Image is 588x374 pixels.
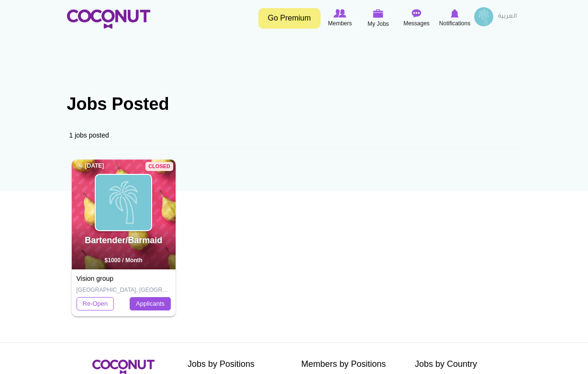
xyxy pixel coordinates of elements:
[145,162,173,171] span: Closed
[77,286,171,294] p: [GEOGRAPHIC_DATA], [GEOGRAPHIC_DATA]
[130,297,171,310] a: Applicants
[328,19,352,28] span: Members
[67,95,521,114] h1: Jobs Posted
[333,9,346,18] img: Browse Members
[67,10,150,29] img: Home
[96,175,151,230] img: Vision group
[77,275,114,282] a: Vision group
[258,8,321,29] a: Go Premium
[412,9,422,18] img: Messages
[188,360,287,369] h2: Jobs by Positions
[436,7,474,29] a: Notifications Notifications
[493,7,521,26] a: العربية
[301,360,401,369] h2: Members by Positions
[451,9,459,18] img: Notifications
[105,257,143,264] span: $1000 / Month
[439,19,470,28] span: Notifications
[398,7,436,29] a: Messages Messages
[403,19,430,28] span: Messages
[67,123,521,148] div: 1 jobs posted
[77,297,114,310] a: Re-Open
[321,7,359,29] a: Browse Members Members
[77,162,104,170] span: [DATE]
[85,235,162,245] a: Bartender/Barmaid
[359,7,398,30] a: My Jobs My Jobs
[92,360,155,374] img: Coconut
[367,19,389,29] span: My Jobs
[373,9,384,18] img: My Jobs
[415,360,514,369] h2: Jobs by Country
